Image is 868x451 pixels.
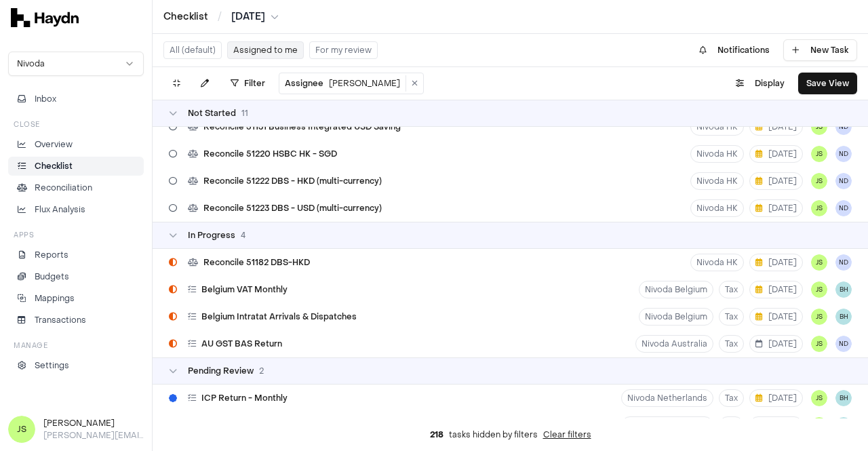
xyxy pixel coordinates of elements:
[835,417,852,433] span: BH
[811,173,827,189] span: JS
[749,335,803,353] button: [DATE]
[835,281,852,298] button: BH
[811,309,827,325] button: JS
[811,254,827,271] button: JS
[749,199,803,217] button: [DATE]
[203,121,401,132] span: Reconcile 51131 Business Integrated USD Saving
[201,284,288,295] span: Belgium VAT Monthly
[8,157,144,176] a: Checklist
[43,429,144,442] p: [PERSON_NAME][EMAIL_ADDRESS][DOMAIN_NAME]
[749,145,803,163] button: [DATE]
[811,200,827,216] span: JS
[163,41,222,59] button: All (default)
[690,254,744,271] button: Nivoda HK
[35,314,86,326] p: Transactions
[811,146,827,162] span: JS
[188,366,254,376] span: Pending Review
[8,200,144,219] a: Flux Analysis
[231,10,265,24] span: [DATE]
[35,359,69,372] p: Settings
[203,257,310,268] span: Reconcile 51182 DBS-HKD
[755,149,797,159] span: [DATE]
[835,254,852,271] span: ND
[783,39,857,61] button: New Task
[8,178,144,197] a: Reconciliation
[621,416,713,434] button: Nivoda Netherlands
[8,416,35,443] span: JS
[203,203,382,214] span: Reconcile 51223 DBS - USD (multi-currency)
[8,311,144,330] a: Transactions
[227,41,304,59] button: Assigned to me
[201,338,282,349] span: AU GST BAS Return
[285,78,323,89] span: Assignee
[35,138,73,151] p: Overview
[203,149,337,159] span: Reconcile 51220 HSBC HK - SGD
[222,73,273,94] button: Filter
[691,39,778,61] button: Notifications
[811,281,827,298] button: JS
[14,119,40,130] h3: Close
[35,271,69,283] p: Budgets
[749,308,803,326] button: [DATE]
[639,281,713,298] button: Nivoda Belgium
[201,311,357,322] span: Belgium Intratat Arrivals & Dispatches
[621,389,713,407] button: Nivoda Netherlands
[749,281,803,298] button: [DATE]
[11,8,79,27] img: svg+xml,%3c
[14,230,34,240] h3: Apps
[835,119,852,135] button: ND
[755,203,797,214] span: [DATE]
[8,267,144,286] a: Budgets
[749,172,803,190] button: [DATE]
[203,176,382,187] span: Reconcile 51222 DBS - HKD (multi-currency)
[153,418,868,451] div: tasks hidden by filters
[755,393,797,404] span: [DATE]
[755,338,797,349] span: [DATE]
[690,199,744,217] button: Nivoda HK
[241,108,248,119] span: 11
[635,335,713,353] button: Nivoda Australia
[8,289,144,308] a: Mappings
[201,393,288,404] span: ICP Return - Monthly
[188,230,235,241] span: In Progress
[835,390,852,406] button: BH
[749,416,803,434] button: [DATE]
[835,146,852,162] button: ND
[430,429,443,440] span: 218
[163,10,208,24] a: Checklist
[690,145,744,163] button: Nivoda HK
[690,118,744,136] button: Nivoda HK
[755,176,797,187] span: [DATE]
[835,200,852,216] span: ND
[35,93,56,105] span: Inbox
[543,429,591,440] button: Clear filters
[163,10,279,24] nav: breadcrumb
[811,390,827,406] span: JS
[835,173,852,189] button: ND
[719,335,744,353] button: Tax
[35,249,68,261] p: Reports
[43,417,144,429] h3: [PERSON_NAME]
[749,389,803,407] button: [DATE]
[719,416,744,434] button: Tax
[8,246,144,264] a: Reports
[241,230,245,241] span: 4
[811,417,827,433] button: JS
[309,41,378,59] button: For my review
[188,108,236,119] span: Not Started
[719,308,744,326] button: Tax
[728,73,793,94] button: Display
[835,309,852,325] span: BH
[8,90,144,109] button: Inbox
[14,340,47,351] h3: Manage
[719,389,744,407] button: Tax
[811,336,827,352] button: JS
[231,10,279,24] button: [DATE]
